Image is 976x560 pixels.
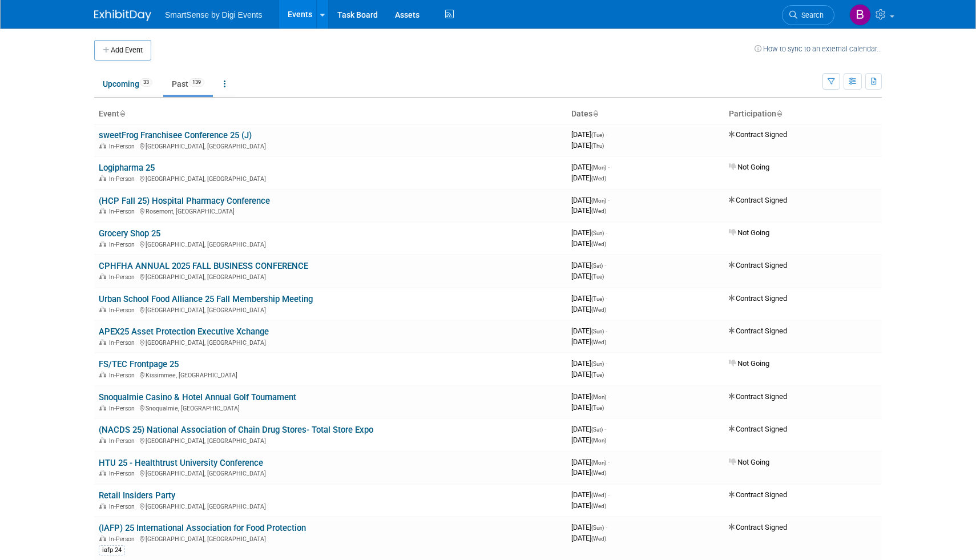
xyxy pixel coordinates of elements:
span: Not Going [729,458,769,466]
span: In-Person [109,503,138,510]
span: [DATE] [571,392,610,401]
span: [DATE] [571,403,604,412]
div: [GEOGRAPHIC_DATA], [GEOGRAPHIC_DATA] [99,534,562,543]
span: [DATE] [571,163,610,171]
img: In-Person Event [99,241,106,247]
a: (HCP Fall 25) Hospital Pharmacy Conference [99,196,270,206]
span: Not Going [729,228,769,237]
div: [GEOGRAPHIC_DATA], [GEOGRAPHIC_DATA] [99,337,562,347]
span: (Sat) [591,263,603,269]
span: Contract Signed [729,261,787,269]
span: - [606,294,607,303]
span: - [606,130,607,139]
span: - [604,425,606,433]
span: [DATE] [571,228,607,237]
span: (Sun) [591,230,604,236]
a: CPHFHA ANNUAL 2025 FALL BUSINESS CONFERENCE [99,261,308,271]
a: APEX25 Asset Protection Executive Xchange [99,327,269,337]
div: Snoqualmie, [GEOGRAPHIC_DATA] [99,403,562,412]
span: In-Person [109,470,138,477]
a: Snoqualmie Casino & Hotel Annual Golf Tournament [99,392,296,402]
a: HTU 25 - Healthtrust University Conference [99,458,263,468]
span: [DATE] [571,425,606,433]
th: Event [94,104,567,124]
a: How to sync to an external calendar... [755,45,882,53]
span: (Sun) [591,328,604,335]
span: Search [797,11,824,19]
span: In-Person [109,143,138,150]
span: [DATE] [571,141,604,150]
img: In-Person Event [99,143,106,148]
span: Contract Signed [729,425,787,433]
span: [DATE] [571,458,610,466]
span: (Tue) [591,405,604,411]
span: (Thu) [591,143,604,149]
span: - [606,523,607,531]
span: (Wed) [591,503,606,509]
div: [GEOGRAPHIC_DATA], [GEOGRAPHIC_DATA] [99,239,562,248]
span: - [604,261,606,269]
a: sweetFrog Franchisee Conference 25 (J) [99,130,252,140]
div: [GEOGRAPHIC_DATA], [GEOGRAPHIC_DATA] [99,501,562,510]
span: - [606,327,607,335]
div: iafp 24 [99,545,125,555]
div: [GEOGRAPHIC_DATA], [GEOGRAPHIC_DATA] [99,141,562,150]
span: [DATE] [571,370,604,378]
a: (IAFP) 25 International Association for Food Protection [99,523,306,533]
span: - [606,228,607,237]
span: (Mon) [591,394,606,400]
a: Sort by Event Name [119,109,125,118]
span: [DATE] [571,359,607,368]
span: [DATE] [571,206,606,215]
span: [DATE] [571,261,606,269]
img: In-Person Event [99,273,106,279]
div: [GEOGRAPHIC_DATA], [GEOGRAPHIC_DATA] [99,436,562,445]
img: In-Person Event [99,405,106,410]
span: In-Person [109,175,138,183]
div: Rosemont, [GEOGRAPHIC_DATA] [99,206,562,215]
span: In-Person [109,339,138,347]
img: In-Person Event [99,307,106,312]
span: (Tue) [591,372,604,378]
span: (Wed) [591,307,606,313]
th: Participation [724,104,882,124]
span: (Wed) [591,241,606,247]
span: - [608,163,610,171]
div: [GEOGRAPHIC_DATA], [GEOGRAPHIC_DATA] [99,174,562,183]
span: (Wed) [591,470,606,476]
img: In-Person Event [99,372,106,377]
span: In-Person [109,405,138,412]
a: FS/TEC Frontpage 25 [99,359,179,369]
span: In-Person [109,437,138,445]
span: - [606,359,607,368]
span: [DATE] [571,468,606,477]
a: Past139 [163,73,213,95]
span: (Mon) [591,198,606,204]
span: - [608,392,610,401]
span: In-Person [109,307,138,314]
span: [DATE] [571,305,606,313]
span: (Tue) [591,132,604,138]
span: Not Going [729,163,769,171]
span: Contract Signed [729,294,787,303]
a: Retail Insiders Party [99,490,175,501]
span: SmartSense by Digi Events [165,10,262,19]
span: (Sun) [591,361,604,367]
span: (Sun) [591,525,604,531]
span: 139 [189,78,204,87]
div: [GEOGRAPHIC_DATA], [GEOGRAPHIC_DATA] [99,305,562,314]
span: In-Person [109,535,138,543]
a: Logipharma 25 [99,163,155,173]
a: Grocery Shop 25 [99,228,160,239]
span: In-Person [109,372,138,379]
a: Upcoming33 [94,73,161,95]
span: [DATE] [571,490,610,499]
div: [GEOGRAPHIC_DATA], [GEOGRAPHIC_DATA] [99,468,562,477]
div: Kissimmee, [GEOGRAPHIC_DATA] [99,370,562,379]
span: (Mon) [591,164,606,171]
span: Contract Signed [729,523,787,531]
img: In-Person Event [99,175,106,181]
span: (Mon) [591,460,606,466]
span: [DATE] [571,523,607,531]
span: [DATE] [571,337,606,346]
